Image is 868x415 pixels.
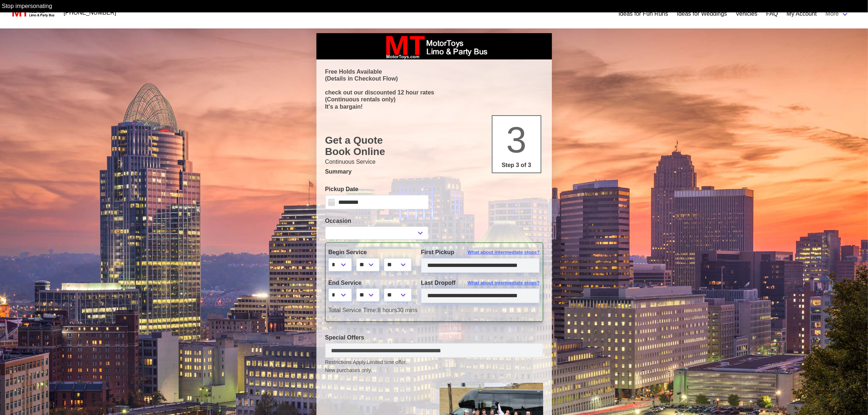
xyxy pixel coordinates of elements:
[421,249,455,255] span: First Pickup
[325,333,543,342] label: Special Offers
[2,3,52,9] a: Stop impersonating
[677,9,727,18] a: Ideas for Weddings
[619,9,668,18] a: Ideas for Fun Runs
[325,185,429,194] label: Pickup Date
[323,306,545,315] div: 8 hours
[325,359,543,374] small: Restrictions Apply.
[325,68,543,75] p: Free Holds Available
[736,9,758,18] a: Vehicles
[367,358,407,366] span: Limited time offer.
[766,9,778,18] a: FAQ
[468,279,540,287] span: What about intermediate stops?
[328,248,410,257] label: Begin Service
[468,249,540,256] span: What about intermediate stops?
[328,279,410,287] label: End Service
[397,307,417,313] span: 30 mins
[325,366,543,374] span: New purchases only.
[10,8,55,18] img: MotorToys Logo
[325,167,543,176] p: Summary
[325,135,543,158] h1: Get a Quote Book Online
[821,7,853,21] a: More
[379,33,489,59] img: box_logo_brand.jpeg
[787,9,817,18] a: My Account
[325,89,543,96] p: check out our discounted 12 hour rates
[325,158,543,166] p: Continuous Service
[506,119,527,160] span: 3
[325,103,543,110] p: It's a bargain!
[325,217,429,225] label: Occasion
[59,5,121,20] a: [PHONE_NUMBER]
[421,280,456,286] span: Last Dropoff
[328,307,378,313] span: Total Service Time:
[325,75,543,82] p: (Details in Checkout Flow)
[495,161,538,170] p: Step 3 of 3
[325,96,543,103] p: (Continuous rentals only)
